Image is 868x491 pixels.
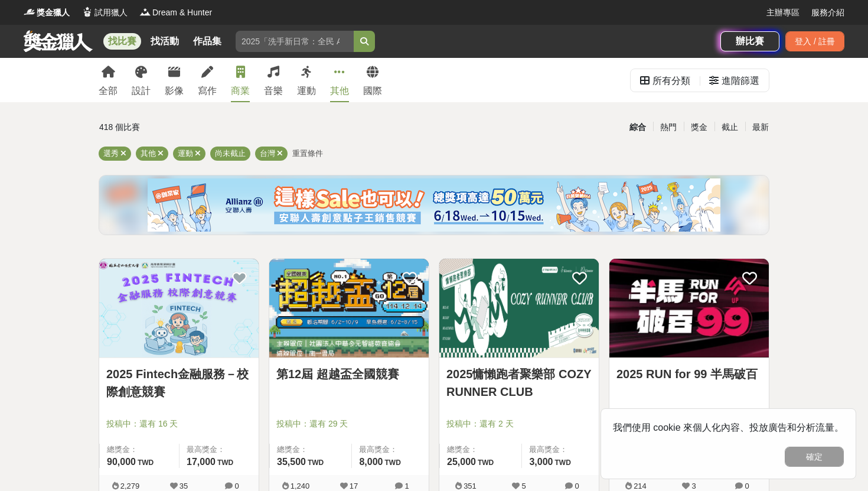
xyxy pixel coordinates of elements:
a: 國際 [363,58,382,102]
span: 我們使用 cookie 來個人化內容、投放廣告和分析流量。 [613,422,844,433]
span: 台灣 [260,149,275,158]
img: Cover Image [439,259,599,357]
a: Cover Image [99,259,259,358]
div: 設計 [132,84,151,98]
span: 最高獎金： [359,444,422,456]
span: 3 [691,482,696,490]
a: 2025 Fintech金融服務－校際創意競賽 [106,365,252,401]
a: 找活動 [146,33,184,50]
span: 17 [350,482,358,490]
a: Cover Image [609,259,769,358]
a: 第12屆 超越盃全國競賽 [276,365,422,383]
div: 運動 [297,84,316,98]
span: 投稿中：還有 29 天 [276,418,422,430]
a: 2025 RUN for 99 半馬破百 [616,365,762,383]
span: 90,000 [107,457,136,467]
img: Cover Image [269,259,429,357]
a: 作品集 [188,33,226,50]
div: 寫作 [198,84,217,98]
div: 登入 / 註冊 [785,31,844,51]
span: 運動 [178,149,193,158]
span: 0 [234,482,239,490]
a: Logo試用獵人 [81,6,128,19]
div: 所有分類 [652,69,690,93]
a: 服務介紹 [811,6,844,19]
a: 商業 [231,58,250,102]
div: 音樂 [264,84,283,98]
span: 試用獵人 [94,6,128,19]
span: TWD [478,459,494,467]
a: Cover Image [439,259,599,358]
span: 獎金獵人 [37,6,70,19]
img: Logo [139,6,151,18]
div: 綜合 [622,117,653,138]
img: cf4fb443-4ad2-4338-9fa3-b46b0bf5d316.png [148,178,720,232]
a: 2025慵懶跑者聚樂部 COZY RUNNER CLUB [446,365,592,401]
span: 25,000 [447,457,476,467]
span: 351 [464,482,477,490]
span: TWD [385,459,401,467]
span: 投稿中：還有 2 天 [446,418,592,430]
div: 進階篩選 [722,69,759,93]
a: LogoDream & Hunter [139,6,212,19]
a: Cover Image [269,259,429,358]
span: 總獎金： [277,444,344,456]
span: 1,240 [291,482,310,490]
span: 5 [521,482,526,490]
a: 影像 [165,58,184,102]
span: 尚未截止 [215,149,246,158]
span: 2,279 [120,482,140,490]
div: 最新 [745,117,776,138]
a: 音樂 [264,58,283,102]
input: 2025「洗手新日常：全民 ALL IN」洗手歌全台徵選 [236,31,354,52]
div: 影像 [165,84,184,98]
img: Cover Image [99,259,259,357]
div: 國際 [363,84,382,98]
span: 35 [180,482,188,490]
a: 全部 [99,58,118,102]
span: 8,000 [359,457,383,467]
a: 寫作 [198,58,217,102]
span: TWD [308,459,324,467]
button: 確定 [785,447,844,467]
span: Dream & Hunter [152,6,212,19]
a: 運動 [297,58,316,102]
span: TWD [555,459,571,467]
span: 214 [634,482,647,490]
span: 選秀 [103,149,119,158]
a: 主辦專區 [766,6,800,19]
img: Cover Image [609,259,769,357]
span: 投稿中：還有 16 天 [106,418,252,430]
div: 商業 [231,84,250,98]
a: Logo獎金獵人 [24,6,70,19]
div: 全部 [99,84,118,98]
span: 0 [575,482,579,490]
span: 1 [404,482,409,490]
span: 0 [745,482,749,490]
span: 最高獎金： [529,444,592,456]
span: 35,500 [277,457,306,467]
a: 其他 [330,58,349,102]
div: 418 個比賽 [99,117,322,138]
span: 總獎金： [447,444,514,456]
a: 找比賽 [103,33,141,50]
span: 其他 [141,149,156,158]
span: 總獎金： [107,444,172,456]
a: 設計 [132,58,151,102]
div: 其他 [330,84,349,98]
span: 最高獎金： [187,444,252,456]
div: 獎金 [684,117,714,138]
span: TWD [138,459,154,467]
img: Logo [24,6,35,18]
div: 熱門 [653,117,684,138]
a: 辦比賽 [720,31,779,51]
img: Logo [81,6,93,18]
span: 17,000 [187,457,216,467]
span: TWD [217,459,233,467]
span: 3,000 [529,457,553,467]
div: 截止 [714,117,745,138]
span: 重置條件 [292,149,323,158]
